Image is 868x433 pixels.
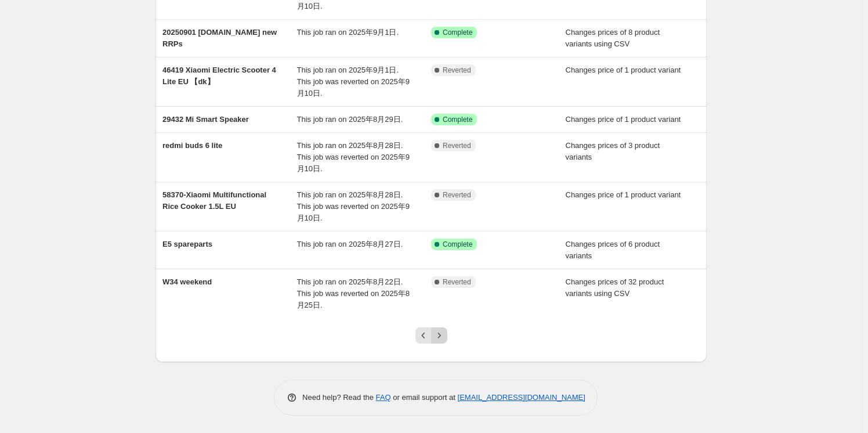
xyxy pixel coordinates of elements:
[566,141,660,161] span: Changes prices of 3 product variants
[162,66,276,86] span: 46419 Xiaomi Electric Scooter 4 Lite EU 【dk】
[566,190,681,199] span: Changes price of 1 product variant
[297,66,410,98] span: This job ran on 2025年9月1日. This job was reverted on 2025年9月10日.
[297,115,403,124] span: This job ran on 2025年8月29日.
[443,28,472,37] span: Complete
[566,277,664,298] span: Changes prices of 32 product variants using CSV
[566,240,660,260] span: Changes prices of 6 product variants
[458,393,585,402] a: [EMAIL_ADDRESS][DOMAIN_NAME]
[297,141,410,173] span: This job ran on 2025年8月28日. This job was reverted on 2025年9月10日.
[297,277,410,309] span: This job ran on 2025年8月22日. This job was reverted on 2025年8月25日.
[443,190,471,200] span: Reverted
[162,240,212,248] span: E5 spareparts
[297,28,399,37] span: This job ran on 2025年9月1日.
[443,277,471,287] span: Reverted
[297,240,403,248] span: This job ran on 2025年8月27日.
[566,66,681,74] span: Changes price of 1 product variant
[415,327,432,344] button: Previous
[162,115,249,124] span: 29432 Mi Smart Speaker
[162,28,277,48] span: 20250901 [DOMAIN_NAME] new RRPs
[376,393,391,402] a: FAQ
[162,141,222,150] span: redmi buds 6 lite
[391,393,458,402] span: or email support at
[302,393,376,402] span: Need help? Read the
[443,141,471,150] span: Reverted
[443,66,471,75] span: Reverted
[443,240,472,249] span: Complete
[297,190,410,222] span: This job ran on 2025年8月28日. This job was reverted on 2025年9月10日.
[566,115,681,124] span: Changes price of 1 product variant
[162,277,212,286] span: W34 weekend
[431,327,447,344] button: Next
[566,28,660,48] span: Changes prices of 8 product variants using CSV
[415,327,447,344] nav: Pagination
[162,190,266,211] span: 58370-Xiaomi Multifunctional Rice Cooker 1.5L EU
[443,115,472,124] span: Complete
